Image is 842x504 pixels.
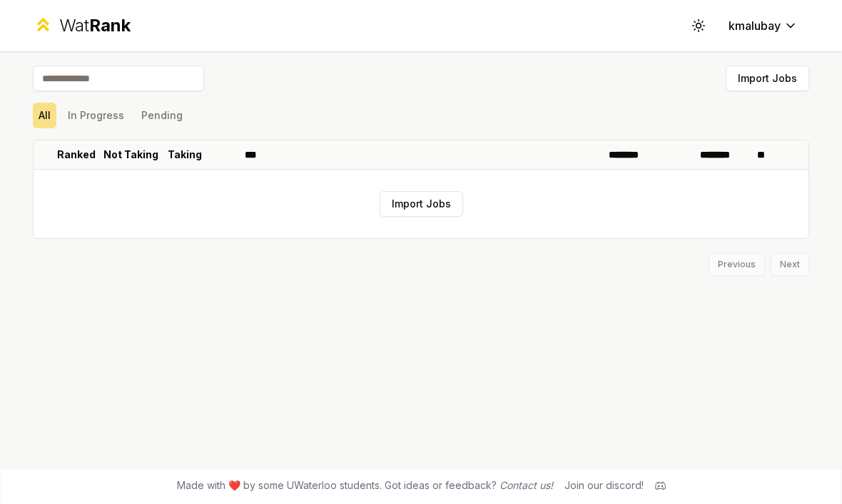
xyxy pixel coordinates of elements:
a: WatRank [33,14,131,37]
button: Import Jobs [726,66,809,91]
span: Rank [89,15,131,36]
p: Taking [168,148,202,162]
button: All [33,103,56,128]
button: Import Jobs [380,191,463,217]
div: Join our discord! [564,478,644,493]
a: Contact us! [499,479,553,491]
p: Not Taking [103,148,158,162]
button: Pending [136,103,188,128]
button: kmalubay [717,13,809,38]
p: Ranked [57,148,96,162]
div: Wat [59,14,131,37]
span: Made with ❤️ by some UWaterloo students. Got ideas or feedback? [177,478,553,493]
span: kmalubay [729,17,781,34]
button: In Progress [62,103,130,128]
